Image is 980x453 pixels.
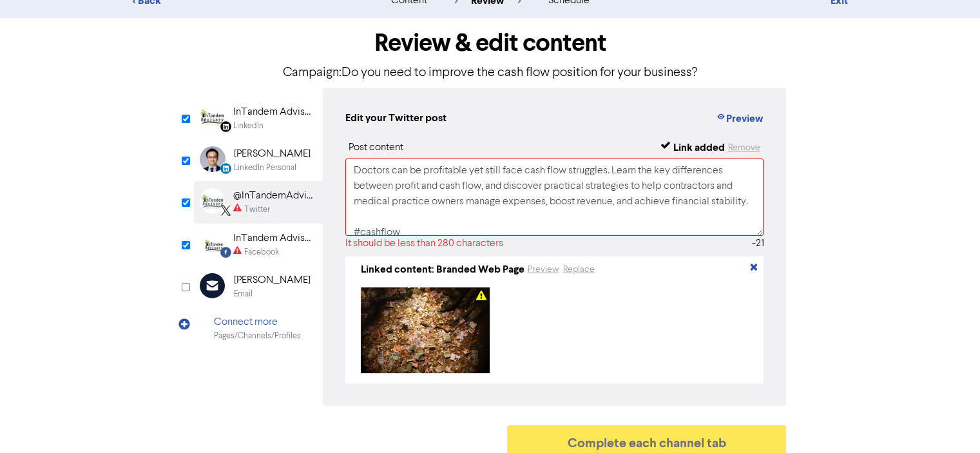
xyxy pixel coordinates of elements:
div: Pages/Channels/Profiles [214,330,301,342]
div: Email [234,288,253,300]
div: Edit your Twitter post [345,110,447,127]
div: @InTandemAdviso1 [233,188,316,204]
button: Preview [715,110,764,127]
div: Linkedin InTandem AdvisoryLinkedIn [194,97,323,139]
div: [PERSON_NAME] [234,273,311,288]
div: [PERSON_NAME]Email [194,265,323,307]
img: LinkedinPersonal [200,146,226,172]
h1: Review & edit content [194,28,787,58]
div: Twitter@InTandemAdviso1Twitter [194,181,323,223]
div: Linked content: Branded Web Page [361,262,524,277]
p: Campaign: Do you need to improve the cash flow position for your business? [194,63,787,82]
button: Replace [562,262,595,277]
div: LinkedIn Personal [234,162,296,174]
div: LinkedIn [233,120,264,132]
div: InTandem Advisory [233,104,316,120]
img: Facebook [200,231,225,256]
div: Connect more [214,314,301,330]
div: [PERSON_NAME] [234,146,311,162]
iframe: Chat Widget [916,391,980,453]
a: Preview [527,264,560,275]
img: Linkedin [200,104,225,130]
div: LinkedinPersonal [PERSON_NAME]LinkedIn Personal [194,139,323,181]
div: It should be less than 280 characters [345,236,503,251]
button: Preview [527,262,560,277]
div: Link added [673,140,724,155]
div: Connect morePages/Channels/Profiles [194,307,323,349]
div: Twitter [244,204,270,216]
button: Remove [727,140,760,155]
img: 1wXBKQsg2eO7Vqh45oDB5a-a-pile-of-money-sitting-on-top-of-a-pile-of-coins-zbuMQIfah0Q.jpg [361,287,490,373]
div: -21 [751,236,764,251]
div: Facebook [244,246,279,258]
div: Facebook InTandem AdvisoryFacebook [194,224,323,265]
textarea: Doctors can be profitable yet still face cash flow struggles. Learn the key differences between p... [345,159,764,236]
div: Post content [349,140,403,155]
div: InTandem Advisory [233,231,316,246]
img: Twitter [200,188,225,214]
